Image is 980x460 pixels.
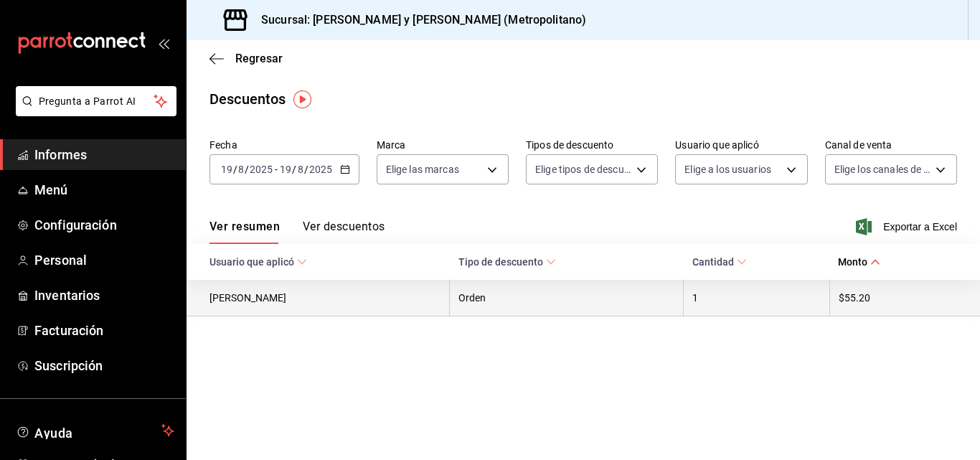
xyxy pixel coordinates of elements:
[209,139,237,151] font: Fecha
[249,164,273,175] input: ----
[458,257,543,268] font: Tipo de descuento
[34,323,103,338] font: Facturación
[303,220,385,233] font: Ver descuentos
[859,218,957,235] button: Exportar a Excel
[34,182,68,197] font: Menú
[34,253,87,268] font: Personal
[220,164,233,175] input: --
[209,257,294,268] font: Usuario que aplicó
[209,293,286,304] font: [PERSON_NAME]
[39,95,136,107] font: Pregunta a Parrot AI
[308,164,333,175] input: ----
[261,13,586,27] font: Sucursal: [PERSON_NAME] y [PERSON_NAME] (Metropolitano)
[684,164,771,175] font: Elige a los usuarios
[526,139,613,151] font: Tipos de descuento
[675,139,758,151] font: Usuario que aplicó
[692,257,734,268] font: Cantidad
[237,164,245,175] input: --
[692,255,747,268] span: Cantidad
[158,37,169,49] button: abrir_cajón_menú
[233,164,237,175] font: /
[293,90,311,108] img: Marcador de información sobre herramientas
[839,293,870,304] font: $55.20
[10,104,176,119] a: Pregunta a Parrot AI
[304,164,308,175] font: /
[34,288,100,303] font: Inventarios
[34,358,103,373] font: Suscripción
[535,164,644,175] font: Elige tipos de descuento
[883,221,957,233] font: Exportar a Excel
[235,52,283,65] font: Regresar
[458,255,556,268] span: Tipo de descuento
[275,164,278,175] font: -
[34,147,87,162] font: Informes
[825,139,892,151] font: Canal de venta
[377,139,406,151] font: Marca
[209,255,307,268] span: Usuario que aplicó
[838,257,867,268] font: Monto
[834,164,949,175] font: Elige los canales de venta
[279,164,292,175] input: --
[34,217,117,233] font: Configuración
[386,164,459,175] font: Elige las marcas
[209,219,385,244] div: pestañas de navegación
[16,86,176,116] button: Pregunta a Parrot AI
[458,293,486,304] font: Orden
[292,164,296,175] font: /
[245,164,249,175] font: /
[209,52,283,65] button: Regresar
[297,164,304,175] input: --
[209,90,286,108] font: Descuentos
[838,255,880,268] span: Monto
[34,426,73,441] font: Ayuda
[209,220,280,233] font: Ver resumen
[692,293,698,304] font: 1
